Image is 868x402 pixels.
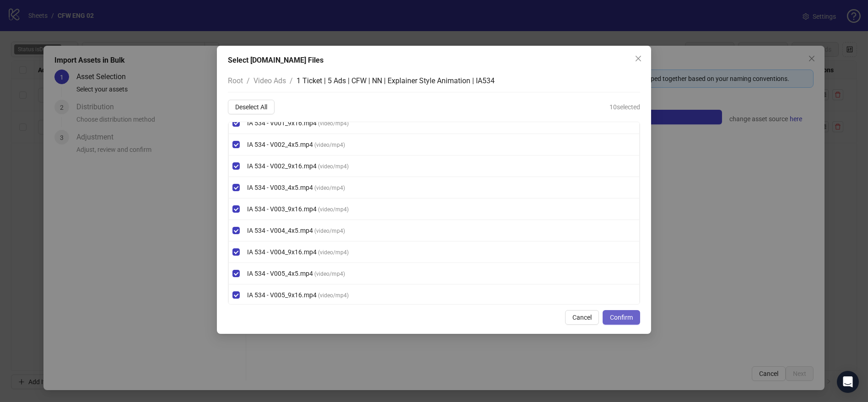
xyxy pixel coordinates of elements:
[314,228,345,234] span: ( video/mp4 )
[631,51,646,66] button: Close
[318,292,349,299] span: ( video/mp4 )
[290,75,293,86] li: /
[635,55,642,62] span: close
[235,103,267,111] span: Deselect All
[318,163,349,170] span: ( video/mp4 )
[297,76,495,85] span: 1 Ticket | 5 Ads | CFW | NN | Explainer Style Animation | IA534
[314,185,345,191] span: ( video/mp4 )
[247,205,318,213] span: IA 534 - V003_9x16.mp4
[228,76,243,85] span: Root
[609,102,640,112] span: 10 selected
[253,76,286,85] span: Video Ads
[247,75,250,86] li: /
[247,227,314,234] span: IA 534 - V004_4x5.mp4
[572,314,592,321] span: Cancel
[837,371,859,393] div: Open Intercom Messenger
[228,55,640,66] div: Select [DOMAIN_NAME] Files
[610,314,633,321] span: Confirm
[247,141,314,148] span: IA 534 - V002_4x5.mp4
[247,291,318,299] span: IA 534 - V005_9x16.mp4
[318,120,349,127] span: ( video/mp4 )
[318,249,349,256] span: ( video/mp4 )
[247,184,314,191] span: IA 534 - V003_4x5.mp4
[603,310,640,325] button: Confirm
[247,162,318,170] span: IA 534 - V002_9x16.mp4
[565,310,599,325] button: Cancel
[314,142,345,148] span: ( video/mp4 )
[247,248,318,256] span: IA 534 - V004_9x16.mp4
[314,271,345,277] span: ( video/mp4 )
[247,119,318,127] span: IA 534 - V001_9x16.mp4
[228,100,275,114] button: Deselect All
[318,206,349,213] span: ( video/mp4 )
[247,270,314,277] span: IA 534 - V005_4x5.mp4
